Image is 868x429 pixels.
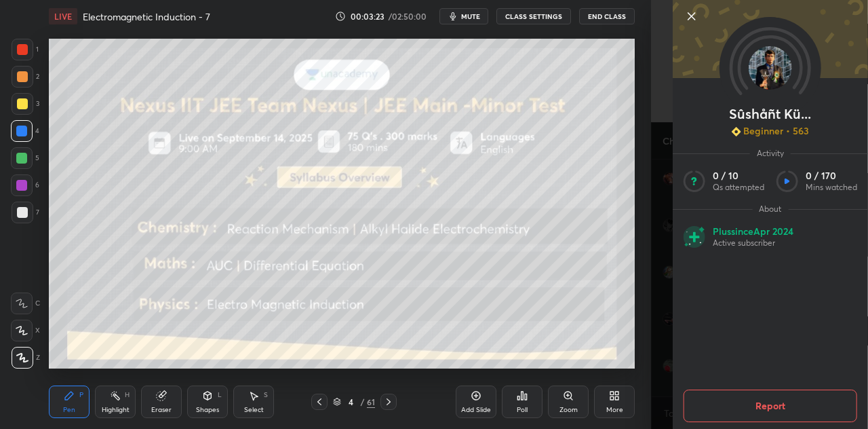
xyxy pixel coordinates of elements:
[606,407,623,413] div: More
[11,120,39,142] div: 4
[439,8,488,24] button: mute
[713,170,764,182] p: 0 / 10
[63,407,75,413] div: Pen
[461,12,480,21] span: mute
[743,125,809,137] p: Beginner • 563
[713,238,793,248] p: Active subscriber
[11,293,40,314] div: C
[151,407,172,413] div: Eraser
[360,398,364,406] div: /
[196,407,219,413] div: Shapes
[713,182,764,193] p: Qs attempted
[12,66,39,88] div: 2
[752,204,788,214] span: About
[102,407,130,413] div: Highlight
[731,127,741,136] img: Learner_Badge_beginner_1_8b307cf2a0.svg
[344,398,357,406] div: 4
[11,174,39,196] div: 6
[83,10,210,23] h4: Electromagnetic Induction - 7
[496,8,571,24] button: CLASS SETTINGS
[750,148,791,159] span: Activity
[806,182,857,193] p: Mins watched
[749,46,792,90] img: 48885ae0e3d849ce98d572338cb7cf35.jpg
[125,392,130,398] div: H
[367,396,375,408] div: 61
[713,225,793,238] p: Plus since Apr 2024
[79,392,83,398] div: P
[517,407,528,413] div: Poll
[49,8,77,24] div: LIVE
[461,407,491,413] div: Add Slide
[244,407,264,413] div: Select
[559,407,578,413] div: Zoom
[12,39,39,60] div: 1
[264,392,268,398] div: S
[729,109,811,119] p: Sûshåñt Kü...
[11,147,39,169] div: 5
[11,320,40,341] div: X
[12,93,39,115] div: 3
[684,390,857,422] button: Report
[579,8,635,24] button: End Class
[218,392,222,398] div: L
[806,170,857,182] p: 0 / 170
[12,347,40,369] div: Z
[12,202,39,223] div: 7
